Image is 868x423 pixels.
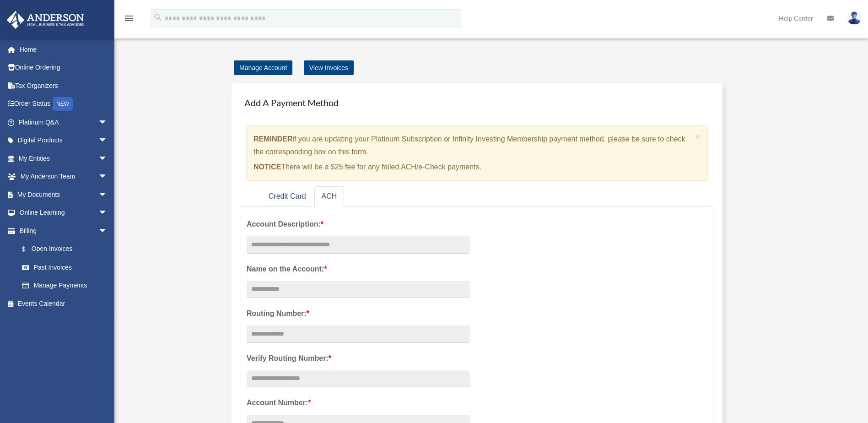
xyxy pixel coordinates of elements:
[241,92,713,113] h4: Add A Payment Method
[247,263,470,276] label: Name on the Account:
[246,125,708,181] div: if you are updating your Platinum Subscription or Infinity Investing Membership payment method, p...
[98,131,117,150] span: arrow_drop_down
[6,131,121,150] a: Digital Productsarrow_drop_down
[6,149,121,168] a: My Entitiesarrow_drop_down
[13,240,121,259] a: $Open Invoices
[6,59,121,77] a: Online Ordering
[6,185,121,204] a: My Documentsarrow_drop_down
[6,95,121,114] a: Order StatusNEW
[247,218,470,231] label: Account Description:
[98,113,117,132] span: arrow_drop_down
[247,396,470,409] label: Account Number:
[153,12,163,22] i: search
[253,163,281,171] strong: NOTICE
[13,258,121,277] a: Past Invoices
[695,132,701,141] button: Close
[847,11,861,25] img: User Pic
[247,307,470,320] label: Routing Number:
[253,161,691,174] p: There will be a $25 fee for any failed ACH/e-Check payments.
[124,13,135,24] i: menu
[13,277,117,295] a: Manage Payments
[98,149,117,168] span: arrow_drop_down
[234,60,292,75] a: Manage Account
[4,11,87,29] img: Anderson Advisors Platinum Portal
[261,186,313,207] a: Credit Card
[98,222,117,240] span: arrow_drop_down
[6,76,121,95] a: Tax Organizers
[53,97,73,111] div: NEW
[6,113,121,131] a: Platinum Q&Aarrow_drop_down
[6,40,121,59] a: Home
[98,168,117,186] span: arrow_drop_down
[314,186,345,207] a: ACH
[98,185,117,204] span: arrow_drop_down
[247,352,470,365] label: Verify Routing Number:
[6,204,121,222] a: Online Learningarrow_drop_down
[27,244,32,255] span: $
[304,60,354,75] a: View Invoices
[253,135,292,143] strong: REMINDER
[6,222,121,240] a: Billingarrow_drop_down
[6,294,121,313] a: Events Calendar
[124,16,135,24] a: menu
[98,204,117,222] span: arrow_drop_down
[695,131,701,142] span: ×
[6,168,121,186] a: My Anderson Teamarrow_drop_down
